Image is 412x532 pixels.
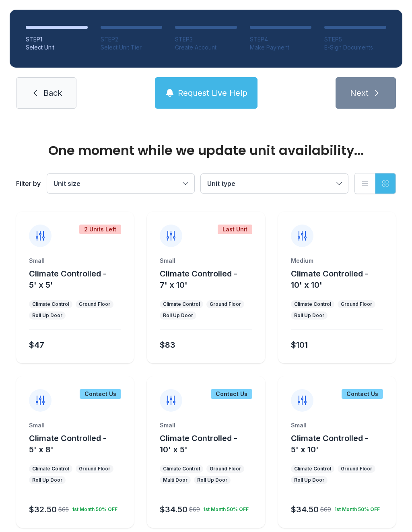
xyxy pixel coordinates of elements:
[58,505,69,513] div: $65
[163,301,200,307] div: Climate Control
[294,312,324,319] div: Roll Up Door
[80,389,121,399] div: Contact Us
[294,466,331,472] div: Climate Control
[32,477,62,483] div: Roll Up Door
[29,433,131,455] button: Climate Controlled - 5' x 8'
[291,433,369,454] span: Climate Controlled - 5' x 10'
[101,43,163,52] div: Select Unit Tier
[211,389,252,399] div: Contact Us
[291,504,319,515] div: $34.50
[160,504,187,515] div: $34.50
[324,43,386,52] div: E-Sign Documents
[26,43,88,52] div: Select Unit
[320,505,331,513] div: $69
[79,225,121,234] div: 2 Units Left
[291,257,383,265] div: Medium
[160,339,175,351] div: $83
[79,466,110,472] div: Ground Floor
[54,179,80,188] span: Unit size
[324,35,386,43] div: STEP 5
[29,269,107,290] span: Climate Controlled - 5' x 5'
[47,174,194,193] button: Unit size
[163,477,187,483] div: Multi Door
[218,225,252,234] div: Last Unit
[32,301,69,307] div: Climate Control
[331,503,380,513] div: 1st Month 50% OFF
[16,144,396,157] div: One moment while we update unit availability...
[250,43,312,52] div: Make Payment
[29,504,57,515] div: $32.50
[291,433,393,455] button: Climate Controlled - 5' x 10'
[197,477,227,483] div: Roll Up Door
[291,268,393,291] button: Climate Controlled - 10' x 10'
[101,35,163,43] div: STEP 2
[160,433,262,455] button: Climate Controlled - 10' x 5'
[69,503,117,513] div: 1st Month 50% OFF
[26,35,88,43] div: STEP 1
[32,312,62,319] div: Roll Up Door
[175,35,237,43] div: STEP 3
[250,35,312,43] div: STEP 4
[29,339,44,351] div: $47
[350,87,369,99] span: Next
[341,466,372,472] div: Ground Floor
[32,466,69,472] div: Climate Control
[210,301,241,307] div: Ground Floor
[291,339,308,351] div: $101
[294,477,324,483] div: Roll Up Door
[79,301,110,307] div: Ground Floor
[16,179,41,188] div: Filter by
[175,43,237,52] div: Create Account
[210,466,241,472] div: Ground Floor
[201,174,348,193] button: Unit type
[178,87,247,99] span: Request Live Help
[160,257,252,265] div: Small
[29,257,121,265] div: Small
[163,312,193,319] div: Roll Up Door
[160,433,237,454] span: Climate Controlled - 10' x 5'
[341,301,372,307] div: Ground Floor
[200,503,249,513] div: 1st Month 50% OFF
[29,268,131,291] button: Climate Controlled - 5' x 5'
[43,87,62,99] span: Back
[29,421,121,429] div: Small
[189,505,200,513] div: $69
[207,179,235,188] span: Unit type
[291,269,369,290] span: Climate Controlled - 10' x 10'
[160,421,252,429] div: Small
[294,301,331,307] div: Climate Control
[342,389,383,399] div: Contact Us
[163,466,200,472] div: Climate Control
[291,421,383,429] div: Small
[160,268,262,291] button: Climate Controlled - 7' x 10'
[160,269,237,290] span: Climate Controlled - 7' x 10'
[29,433,107,454] span: Climate Controlled - 5' x 8'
